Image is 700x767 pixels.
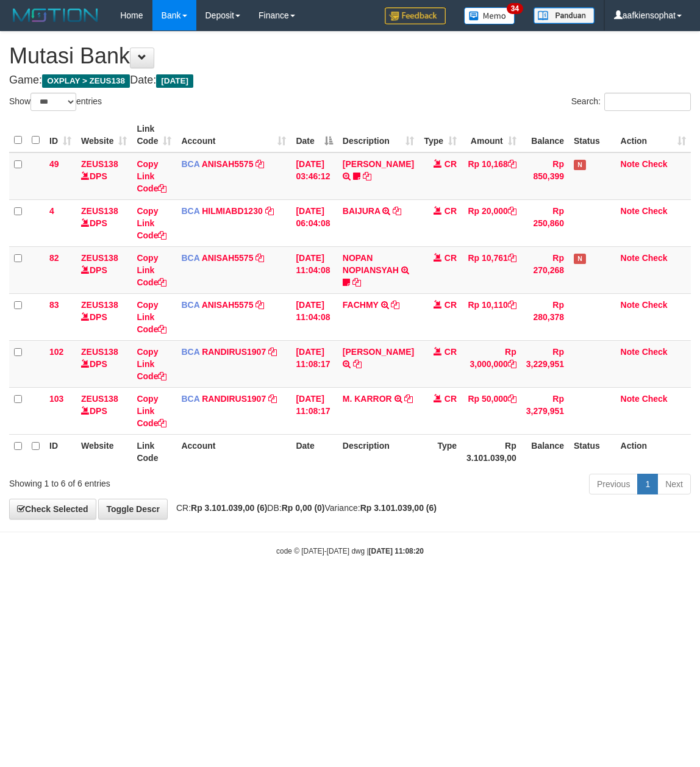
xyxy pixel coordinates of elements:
a: Toggle Descr [98,499,168,519]
span: BCA [181,300,199,310]
a: Copy HILMIABD1230 to clipboard [265,206,274,216]
a: Check [642,300,668,310]
a: Copy Rp 50,000 to clipboard [508,394,516,404]
a: Copy Link Code [137,253,166,287]
span: 4 [49,206,54,216]
a: FACHMY [343,300,379,310]
td: [DATE] 11:04:08 [291,246,337,293]
a: Copy Link Code [137,206,166,240]
td: Rp 850,399 [521,152,569,200]
a: Copy INA PAUJANAH to clipboard [363,171,371,181]
td: DPS [76,246,132,293]
a: BAIJURA [343,206,380,216]
a: ANISAH5575 [202,253,254,263]
span: BCA [181,347,199,357]
a: Note [621,206,640,216]
a: 1 [637,474,658,494]
th: Account: activate to sort column ascending [176,118,291,152]
span: CR: DB: Variance: [170,503,437,513]
a: ZEUS138 [81,159,118,169]
th: Description [338,434,419,469]
span: CR [445,394,457,404]
a: Copy FACHMY to clipboard [391,300,399,310]
a: Note [621,347,640,357]
span: [DATE] [156,74,193,88]
a: Copy Rp 10,761 to clipboard [508,253,516,263]
a: ANISAH5575 [202,300,254,310]
td: DPS [76,152,132,200]
th: Type: activate to sort column ascending [419,118,462,152]
td: DPS [76,293,132,340]
span: Has Note [574,254,586,264]
td: Rp 250,860 [521,199,569,246]
a: Copy Rp 3,000,000 to clipboard [508,359,516,369]
a: Copy Rp 10,110 to clipboard [508,300,516,310]
td: DPS [76,387,132,434]
a: Previous [589,474,638,494]
a: Copy RANDIRUS1907 to clipboard [268,347,277,357]
span: BCA [181,159,199,169]
span: BCA [181,394,199,404]
a: Check [642,253,668,263]
a: ZEUS138 [81,300,118,310]
td: Rp 280,378 [521,293,569,340]
span: CR [445,253,457,263]
td: Rp 3,229,951 [521,340,569,387]
a: [PERSON_NAME] [343,347,414,357]
a: Copy Rp 10,168 to clipboard [508,159,516,169]
span: CR [445,159,457,169]
a: Copy Link Code [137,300,166,334]
a: Copy NOPAN NOPIANSYAH to clipboard [352,277,361,287]
a: Check [642,206,668,216]
h4: Game: Date: [9,74,691,87]
th: ID: activate to sort column ascending [45,118,76,152]
a: Copy ANISAH5575 to clipboard [255,159,264,169]
span: BCA [181,206,199,216]
a: ZEUS138 [81,394,118,404]
td: Rp 270,268 [521,246,569,293]
td: [DATE] 11:08:17 [291,387,337,434]
a: Check [642,159,668,169]
a: HILMIABD1230 [202,206,263,216]
td: Rp 10,110 [462,293,521,340]
a: Note [621,253,640,263]
span: OXPLAY > ZEUS138 [42,74,130,88]
th: Action: activate to sort column ascending [616,118,691,152]
th: Balance [521,118,569,152]
td: DPS [76,340,132,387]
span: Has Note [574,160,586,170]
td: Rp 50,000 [462,387,521,434]
th: Rp 3.101.039,00 [462,434,521,469]
span: CR [445,300,457,310]
a: Copy ANISAH5575 to clipboard [255,253,264,263]
th: Balance [521,434,569,469]
th: Amount: activate to sort column ascending [462,118,521,152]
span: CR [445,206,457,216]
th: Status [569,434,616,469]
span: 103 [49,394,63,404]
th: Website [76,434,132,469]
a: Copy M. KARROR to clipboard [404,394,413,404]
a: Check Selected [9,499,96,519]
strong: Rp 3.101.039,00 (6) [191,503,267,513]
th: Date: activate to sort column descending [291,118,337,152]
img: Feedback.jpg [385,7,446,24]
span: 83 [49,300,59,310]
a: ANISAH5575 [202,159,254,169]
a: Check [642,394,668,404]
td: [DATE] 11:04:08 [291,293,337,340]
label: Search: [571,93,691,111]
th: Link Code: activate to sort column ascending [132,118,176,152]
a: Copy RANDIRUS1907 to clipboard [268,394,277,404]
th: Status [569,118,616,152]
a: ZEUS138 [81,347,118,357]
h1: Mutasi Bank [9,44,691,68]
td: [DATE] 06:04:08 [291,199,337,246]
img: panduan.png [534,7,595,24]
td: Rp 3,000,000 [462,340,521,387]
td: [DATE] 11:08:17 [291,340,337,387]
a: Copy ANISAH5575 to clipboard [255,300,264,310]
a: Note [621,394,640,404]
td: Rp 10,761 [462,246,521,293]
a: [PERSON_NAME] [343,159,414,169]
